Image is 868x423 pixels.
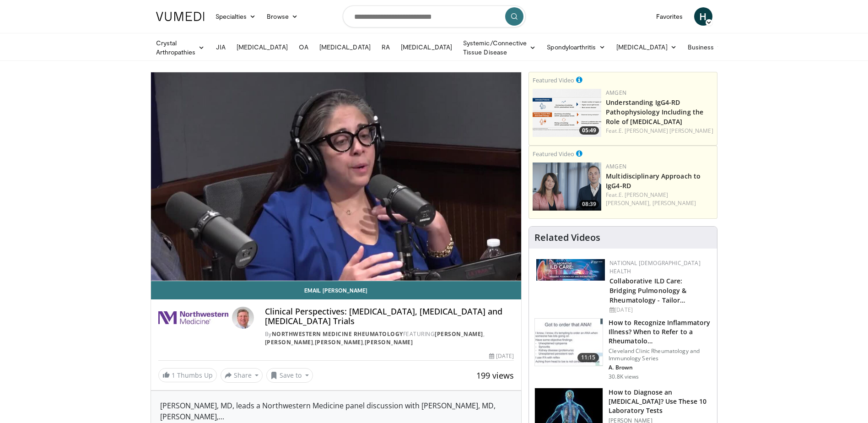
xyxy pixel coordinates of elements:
a: Amgen [606,163,626,170]
video-js: Video Player [151,72,522,281]
img: VuMedi Logo [156,12,205,21]
div: By FEATURING , , , [265,330,514,347]
div: [DATE] [489,352,514,360]
img: 7e341e47-e122-4d5e-9c74-d0a8aaff5d49.jpg.150x105_q85_autocrop_double_scale_upscale_version-0.2.jpg [536,259,605,281]
a: Multidisciplinary Approach to IgG4-RD [606,172,701,190]
a: OA [293,38,314,56]
a: Amgen [606,89,626,97]
a: Favorites [651,7,689,26]
button: Share [221,368,263,383]
a: [PERSON_NAME] [652,199,696,207]
p: A. Brown [609,364,712,371]
span: 199 views [476,370,514,381]
a: [PERSON_NAME] [435,330,483,338]
a: National [DEMOGRAPHIC_DATA] Health [609,259,701,275]
a: [MEDICAL_DATA] [395,38,458,56]
a: RA [376,38,395,56]
a: [MEDICAL_DATA] [231,38,293,56]
h3: How to Recognize Inflammatory Illness? When to Refer to a Rheumatolo… [609,318,712,346]
h4: Clinical Perspectives: [MEDICAL_DATA], [MEDICAL_DATA] and [MEDICAL_DATA] Trials [265,307,514,326]
small: Featured Video [533,150,574,158]
a: 11:15 How to Recognize Inflammatory Illness? When to Refer to a Rheumatolo… Cleveland Clinic Rheu... [534,318,712,380]
img: Northwestern Medicine Rheumatology [158,307,228,329]
img: 04ce378e-5681-464e-a54a-15375da35326.png.150x105_q85_crop-smart_upscale.png [533,163,601,211]
a: H [694,7,712,26]
a: Browse [261,7,303,26]
input: Search topics, interventions [343,5,526,27]
span: 05:49 [579,126,599,135]
img: 3e5b4ad1-6d9b-4d8f-ba8e-7f7d389ba880.png.150x105_q85_crop-smart_upscale.png [533,89,601,137]
a: [PERSON_NAME] [365,338,413,346]
a: E. [PERSON_NAME] [PERSON_NAME] [619,127,713,135]
a: 08:39 [533,163,601,211]
h4: Related Videos [534,232,600,243]
small: Featured Video [533,76,574,84]
span: 11:15 [577,353,599,362]
a: [PERSON_NAME] [315,338,363,346]
a: Crystal Arthropathies [151,38,210,57]
div: [DATE] [609,306,710,314]
img: Avatar [232,307,254,329]
div: Feat. [606,127,713,135]
a: Collaborative ILD Care: Bridging Pulmonology & Rheumatology - Tailor… [609,277,686,304]
span: 08:39 [579,200,599,208]
button: Save to [266,368,313,383]
a: E. [PERSON_NAME] [PERSON_NAME], [606,191,668,207]
a: Spondyloarthritis [541,38,610,56]
div: Feat. [606,191,713,207]
a: JIA [210,38,231,56]
a: [PERSON_NAME] [265,338,313,346]
a: Business [682,38,729,56]
a: Understanding IgG4-RD Pathophysiology Including the Role of [MEDICAL_DATA] [606,98,703,126]
a: 1 Thumbs Up [158,368,217,382]
a: 05:49 [533,89,601,137]
p: Cleveland Clinic Rheumatology and Immunology Series [609,347,712,362]
img: 5cecf4a9-46a2-4e70-91ad-1322486e7ee4.150x105_q85_crop-smart_upscale.jpg [535,319,603,366]
a: Email [PERSON_NAME] [151,281,522,299]
a: Specialties [210,7,262,26]
h3: How to Diagnose an [MEDICAL_DATA]? Use These 10 Laboratory Tests [609,388,712,415]
a: Systemic/Connective Tissue Disease [458,38,541,57]
p: 30.8K views [609,373,639,380]
a: [MEDICAL_DATA] [611,38,682,56]
span: 1 [172,371,175,380]
a: [MEDICAL_DATA] [314,38,376,56]
a: Northwestern Medicine Rheumatology [272,330,403,338]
